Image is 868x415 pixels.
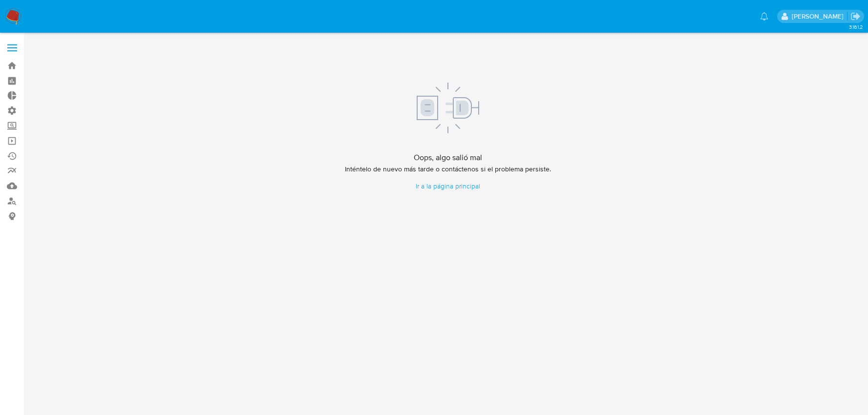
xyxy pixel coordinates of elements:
h4: Oops, algo salió mal [345,153,551,163]
p: Inténtelo de nuevo más tarde o contáctenos si el problema persiste. [345,165,551,174]
p: sandra.chabay@mercadolibre.com [792,12,847,21]
a: Ir a la página principal [345,182,551,191]
a: Salir [850,11,861,21]
a: Notificaciones [760,12,768,21]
